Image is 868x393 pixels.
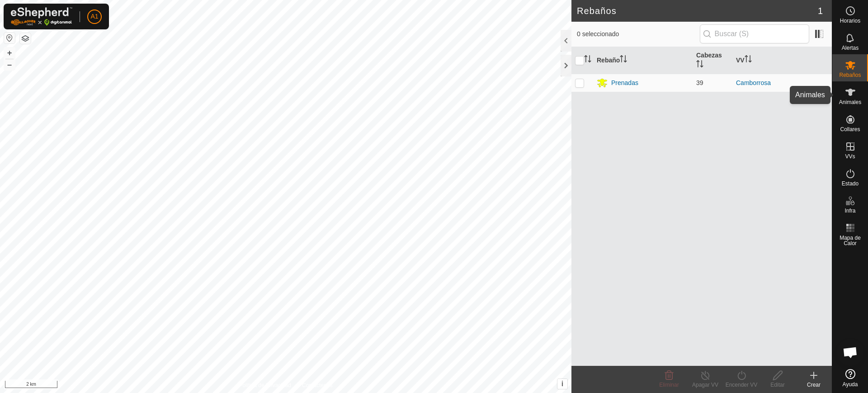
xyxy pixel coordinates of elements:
[4,33,15,43] button: Restablecer Mapa
[687,381,723,389] div: Apagar VV
[845,154,855,159] span: VVs
[611,78,638,88] div: Prenadas
[593,47,693,74] th: Rebaño
[700,24,809,43] input: Buscar (S)
[839,99,861,105] span: Animales
[837,339,864,366] a: Chat abierto
[843,382,858,387] span: Ayuda
[839,72,861,78] span: Rebaños
[659,382,679,388] span: Eliminar
[723,381,759,389] div: Encender VV
[732,47,832,74] th: VV
[759,381,796,389] div: Editar
[835,235,866,246] span: Mapa de Calor
[840,18,860,24] span: Horarios
[840,127,860,132] span: Collares
[818,4,823,18] span: 1
[577,29,700,39] span: 0 seleccionado
[584,57,591,64] p-sorticon: Activar para ordenar
[620,57,627,64] p-sorticon: Activar para ordenar
[693,47,732,74] th: Cabezas
[745,57,752,64] p-sorticon: Activar para ordenar
[577,5,818,16] h2: Rebaños
[696,79,703,86] span: 39
[736,79,771,86] a: Camborrosa
[557,379,567,389] button: i
[239,381,291,389] a: Política de Privacidad
[20,33,31,44] button: Capas del Mapa
[561,380,563,388] span: i
[842,181,859,186] span: Estado
[302,381,332,389] a: Contáctenos
[842,45,859,51] span: Alertas
[832,365,868,391] a: Ayuda
[90,12,98,21] span: A1
[844,208,855,213] span: Infra
[696,62,703,69] p-sorticon: Activar para ordenar
[796,381,832,389] div: Crear
[11,7,72,26] img: Logo Gallagher
[4,47,15,58] button: +
[4,59,15,70] button: –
